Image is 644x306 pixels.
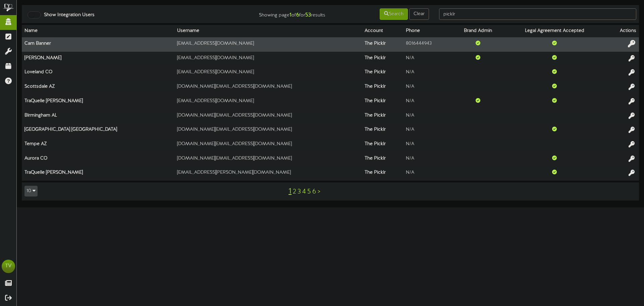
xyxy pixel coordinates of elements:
[403,138,452,152] td: N/A
[22,37,174,52] th: Cam Banner
[296,12,299,18] strong: 6
[403,95,452,109] td: N/A
[403,124,452,138] td: N/A
[174,66,362,81] td: [EMAIL_ADDRESS][DOMAIN_NAME]
[403,52,452,66] td: N/A
[312,188,316,195] a: 6
[22,138,174,152] th: Tempe AZ
[362,66,403,81] th: The Picklr
[39,12,95,18] label: Show Integration Users
[302,188,306,195] a: 4
[24,186,38,196] button: 10
[22,109,174,124] th: Birmingham AL
[174,52,362,66] td: [EMAIL_ADDRESS][DOMAIN_NAME]
[22,25,174,37] th: Name
[174,25,362,37] th: Username
[174,138,362,152] td: [DOMAIN_NAME][EMAIL_ADDRESS][DOMAIN_NAME]
[174,124,362,138] td: [DOMAIN_NAME][EMAIL_ADDRESS][DOMAIN_NAME]
[362,167,403,181] th: The Picklr
[439,8,636,20] input: -- Search --
[293,188,296,195] a: 2
[22,52,174,66] th: [PERSON_NAME]
[289,12,291,18] strong: 1
[22,95,174,109] th: TraQuelle [PERSON_NAME]
[174,109,362,124] td: [DOMAIN_NAME][EMAIL_ADDRESS][DOMAIN_NAME]
[403,37,452,52] td: 8016444943
[403,109,452,124] td: N/A
[362,109,403,124] th: The Picklr
[174,95,362,109] td: [EMAIL_ADDRESS][DOMAIN_NAME]
[174,152,362,167] td: [DOMAIN_NAME][EMAIL_ADDRESS][DOMAIN_NAME]
[362,152,403,167] th: The Picklr
[362,124,403,138] th: The Picklr
[380,8,408,20] button: Search
[174,81,362,95] td: [DOMAIN_NAME][EMAIL_ADDRESS][DOMAIN_NAME]
[403,25,452,37] th: Phone
[362,81,403,95] th: The Picklr
[227,8,330,19] div: Showing page of for results
[22,81,174,95] th: Scottsdale AZ
[605,25,639,37] th: Actions
[22,66,174,81] th: Loveland CO
[504,25,605,37] th: Legal Agreement Accepted
[298,188,301,195] a: 3
[22,167,174,181] th: TraQuelle [PERSON_NAME]
[403,81,452,95] td: N/A
[2,260,15,273] div: TV
[318,188,320,195] a: >
[362,52,403,66] th: The Picklr
[362,138,403,152] th: The Picklr
[307,188,311,195] a: 5
[403,66,452,81] td: N/A
[409,8,429,20] button: Clear
[174,167,362,181] td: [EMAIL_ADDRESS][PERSON_NAME][DOMAIN_NAME]
[305,12,311,18] strong: 53
[403,167,452,181] td: N/A
[362,95,403,109] th: The Picklr
[174,37,362,52] td: [EMAIL_ADDRESS][DOMAIN_NAME]
[22,152,174,167] th: Aurora CO
[362,37,403,52] th: The Picklr
[452,25,504,37] th: Brand Admin
[403,152,452,167] td: N/A
[22,124,174,138] th: [GEOGRAPHIC_DATA] [GEOGRAPHIC_DATA]
[362,25,403,37] th: Account
[288,187,291,196] a: 1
